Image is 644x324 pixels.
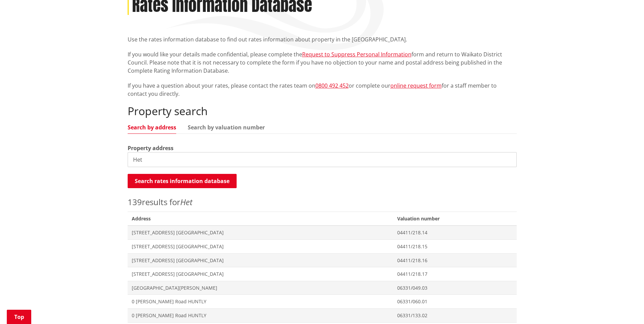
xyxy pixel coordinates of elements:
[128,35,517,43] p: Use the rates information database to find out rates information about property in the [GEOGRAPHI...
[132,243,389,250] span: [STREET_ADDRESS] [GEOGRAPHIC_DATA]
[128,82,517,98] p: If you have a question about your rates, please contact the rates team on or complete our for a s...
[315,82,349,89] a: 0800 492 452
[397,229,512,236] span: 04411/218.14
[302,51,411,58] a: Request to Suppress Personal Information
[128,50,517,75] p: If you would like your details made confidential, please complete the form and return to Waikato ...
[128,196,517,208] p: results for
[397,257,512,264] span: 04411/218.16
[128,144,173,152] label: Property address
[613,295,637,320] iframe: Messenger Launcher
[397,243,512,250] span: 04411/218.15
[128,295,517,309] a: 0 [PERSON_NAME] Road HUNTLY 06331/060.01
[128,239,517,253] a: [STREET_ADDRESS] [GEOGRAPHIC_DATA] 04411/218.15
[132,298,389,305] span: 0 [PERSON_NAME] Road HUNTLY
[132,312,389,319] span: 0 [PERSON_NAME] Road HUNTLY
[390,82,442,89] a: online request form
[128,105,517,118] h2: Property search
[128,212,393,226] span: Address
[397,271,512,277] span: 04411/218.17
[132,229,389,236] span: [STREET_ADDRESS] [GEOGRAPHIC_DATA]
[7,310,31,324] a: Top
[128,253,517,267] a: [STREET_ADDRESS] [GEOGRAPHIC_DATA] 04411/218.16
[397,298,512,305] span: 06331/060.01
[128,226,517,239] a: [STREET_ADDRESS] [GEOGRAPHIC_DATA] 04411/218.14
[128,308,517,322] a: 0 [PERSON_NAME] Road HUNTLY 06331/133.02
[132,257,389,264] span: [STREET_ADDRESS] [GEOGRAPHIC_DATA]
[128,152,517,167] input: e.g. Duke Street NGARUAWAHIA
[393,212,516,226] span: Valuation number
[397,312,512,319] span: 06331/133.02
[128,174,237,188] button: Search rates information database
[128,281,517,295] a: [GEOGRAPHIC_DATA][PERSON_NAME] 06331/049.03
[128,196,142,208] span: 139
[132,271,389,277] span: [STREET_ADDRESS] [GEOGRAPHIC_DATA]
[132,285,389,291] span: [GEOGRAPHIC_DATA][PERSON_NAME]
[397,285,512,291] span: 06331/049.03
[180,196,192,208] em: Het
[128,267,517,281] a: [STREET_ADDRESS] [GEOGRAPHIC_DATA] 04411/218.17
[188,125,265,130] a: Search by valuation number
[128,125,176,130] a: Search by address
